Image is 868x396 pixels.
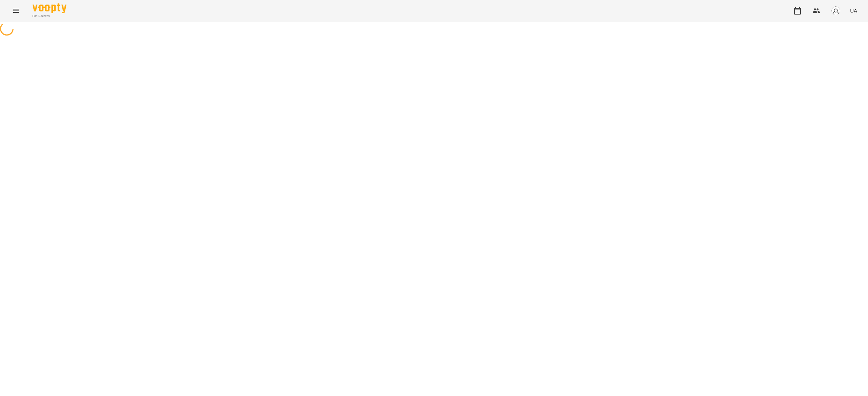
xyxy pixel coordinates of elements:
button: UA [847,4,860,17]
span: UA [850,7,857,14]
img: Voopty Logo [33,3,66,13]
span: For Business [33,14,66,18]
img: avatar_s.png [831,6,841,16]
button: Menu [8,3,24,19]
